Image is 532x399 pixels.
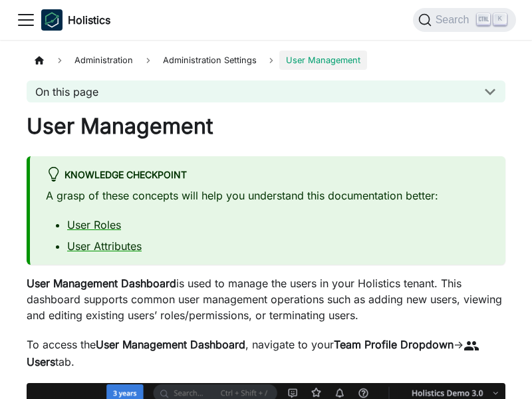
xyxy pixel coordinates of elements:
[67,239,142,253] a: User Attributes
[432,14,477,26] span: Search
[68,12,110,28] b: Holistics
[46,167,489,184] div: Knowledge Checkpoint
[464,338,479,354] span: people
[16,10,36,30] button: Toggle navigation bar
[68,51,140,70] span: Administration
[27,113,505,140] h1: User Management
[27,336,505,370] p: To access the , navigate to your -> tab.
[27,277,176,290] strong: User Management Dashboard
[46,188,489,203] p: A grasp of these concepts will help you understand this documentation better:
[41,9,110,31] a: HolisticsHolistics
[96,338,245,351] strong: User Management Dashboard
[27,51,52,70] a: Home page
[493,13,507,25] kbd: K
[334,338,454,351] strong: Team Profile Dropdown
[27,51,505,70] nav: Breadcrumbs
[41,9,63,31] img: Holistics
[27,355,55,368] strong: Users
[279,51,367,70] span: User Management
[156,51,263,70] span: Administration Settings
[27,80,505,102] button: On this page
[413,8,516,32] button: Search (Ctrl+K)
[27,275,505,323] p: is used to manage the users in your Holistics tenant. This dashboard supports common user managem...
[67,218,121,231] a: User Roles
